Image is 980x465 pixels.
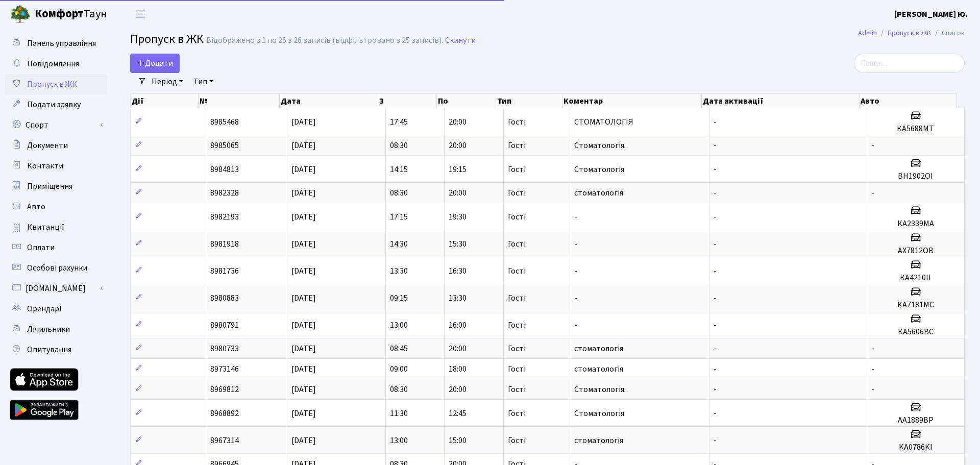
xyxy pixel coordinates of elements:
span: - [574,292,577,304]
span: 8968892 [210,408,239,419]
h5: КА5688МТ [871,124,960,134]
span: 12:45 [449,408,467,419]
span: [DATE] [291,292,316,304]
h5: КА4210ІІ [871,273,960,283]
span: Гості [508,213,526,221]
span: [DATE] [291,140,316,151]
span: 20:00 [449,187,467,199]
span: [DATE] [291,116,316,128]
span: [DATE] [291,320,316,331]
span: Авто [27,201,45,212]
span: Гості [508,141,526,150]
h5: ВН1902ОІ [871,172,960,181]
span: 20:00 [449,384,467,395]
span: Гості [508,385,526,394]
span: 8973146 [210,363,239,375]
span: - [714,211,717,223]
span: - [871,140,874,151]
span: - [714,140,717,151]
span: 8980791 [210,320,239,331]
span: Додати [137,58,173,69]
a: Спорт [5,115,107,135]
span: Особові рахунки [27,262,87,274]
span: Приміщення [27,181,72,192]
a: Період [148,73,187,90]
img: logo.png [10,4,31,25]
span: - [871,363,874,375]
span: 20:00 [449,116,467,128]
span: 8985468 [210,116,239,128]
nav: breadcrumb [843,22,980,44]
span: - [714,435,717,446]
span: 13:30 [390,265,408,277]
a: Орендарі [5,299,107,319]
span: 8981736 [210,265,239,277]
span: Гості [508,321,526,329]
span: 13:00 [390,320,408,331]
span: 20:00 [449,343,467,354]
span: - [574,320,577,331]
span: - [871,187,874,199]
span: - [871,384,874,395]
span: [DATE] [291,343,316,354]
span: стоматологія [574,435,623,446]
span: 8981918 [210,238,239,250]
h5: КА7181МС [871,300,960,310]
span: Стоматологія [574,164,624,175]
span: - [714,164,717,175]
span: Гості [508,365,526,373]
span: 8967314 [210,435,239,446]
a: Документи [5,135,107,156]
th: Дата активації [702,94,860,108]
span: Контакти [27,160,63,172]
a: Особові рахунки [5,258,107,278]
a: Приміщення [5,176,107,197]
span: 11:30 [390,408,408,419]
span: 08:30 [390,140,408,151]
th: По [437,94,496,108]
span: 08:30 [390,187,408,199]
span: 14:15 [390,164,408,175]
b: [PERSON_NAME] Ю. [894,9,968,20]
button: Переключити навігацію [128,6,153,22]
span: стоматологія [574,187,623,199]
h5: КА5606ВС [871,327,960,337]
span: стоматологія [574,363,623,375]
span: 08:30 [390,384,408,395]
span: Панель управління [27,38,96,49]
span: Стоматологія. [574,140,626,151]
span: Документи [27,140,68,151]
span: 19:30 [449,211,467,223]
h5: КА2339МА [871,219,960,229]
span: Оплати [27,242,55,253]
span: - [714,265,717,277]
a: Лічильники [5,319,107,339]
h5: АА1889ВР [871,415,960,425]
a: Опитування [5,339,107,360]
th: З [378,94,437,108]
span: 16:00 [449,320,467,331]
span: стоматологія [574,343,623,354]
a: [PERSON_NAME] Ю. [894,8,968,20]
span: 8969812 [210,384,239,395]
span: 8985065 [210,140,239,151]
span: - [574,265,577,277]
span: 18:00 [449,363,467,375]
span: 8980733 [210,343,239,354]
th: Дата [280,94,378,108]
span: [DATE] [291,238,316,250]
a: Пропуск в ЖК [888,28,931,38]
a: Admin [858,28,877,38]
span: - [714,343,717,354]
span: 15:00 [449,435,467,446]
th: Дії [131,94,199,108]
span: 8984813 [210,164,239,175]
span: 8982328 [210,187,239,199]
th: Тип [496,94,563,108]
th: № [199,94,280,108]
span: [DATE] [291,384,316,395]
span: - [574,238,577,250]
a: Подати заявку [5,94,107,115]
span: - [714,384,717,395]
span: 20:00 [449,140,467,151]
